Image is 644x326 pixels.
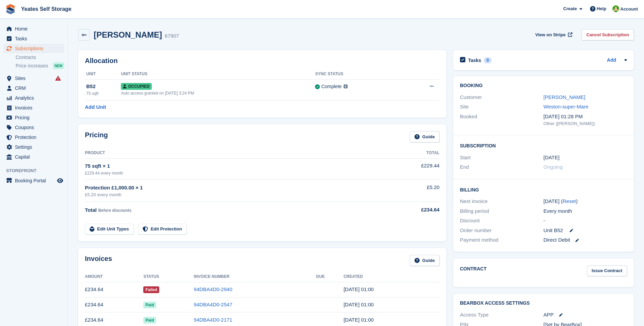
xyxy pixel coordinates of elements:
th: Invoice Number [194,271,316,282]
a: menu [3,93,64,103]
h2: Booking [460,83,627,88]
time: 2025-02-16 00:00:00 UTC [544,154,559,162]
td: £234.64 [85,282,143,297]
a: menu [3,103,64,113]
time: 2025-08-16 00:00:02 UTC [344,302,374,307]
a: menu [3,83,64,93]
th: Total [385,148,440,159]
a: Cancel Subscription [582,29,634,40]
span: Paid [143,317,156,324]
span: Invoices [15,103,56,113]
a: menu [3,176,64,185]
a: Price increases NEW [16,62,64,69]
span: Account [620,6,638,13]
div: £5.20 every month [85,191,385,198]
a: menu [3,123,64,132]
div: APP [544,311,627,319]
div: Next invoice [460,198,544,205]
span: Occupied [121,83,151,90]
span: Storefront [6,167,68,174]
h2: Tasks [468,57,481,63]
div: [DATE] 01:28 PM [544,113,627,121]
a: Guide [410,255,440,266]
h2: Invoices [85,255,112,266]
th: Status [143,271,194,282]
div: [DATE] ( ) [544,198,627,205]
div: Site [460,103,544,111]
div: 75 sqft [86,90,121,97]
a: menu [3,24,64,34]
div: Other ([PERSON_NAME]) [544,120,627,127]
time: 2025-07-16 00:00:50 UTC [344,317,374,323]
a: Weston-super-Mare [544,104,588,109]
div: Complete [321,83,342,90]
th: Product [85,148,385,159]
a: 94DBA4D0-2940 [194,286,232,292]
a: Reset [563,198,576,204]
img: Angela Field [612,5,619,12]
span: Protection [15,133,56,142]
div: Billing period [460,207,544,215]
h2: Pricing [85,131,108,142]
div: Access Type [460,311,544,319]
a: [PERSON_NAME] [544,94,585,100]
div: 0 [484,57,492,63]
a: Guide [410,131,440,142]
a: Add Unit [85,103,106,111]
span: Settings [15,142,56,152]
time: 2025-09-16 00:00:20 UTC [344,286,374,292]
img: icon-info-grey-7440780725fd019a000dd9b08b2336e03edf1995a4989e88bcd33f0948082b44.svg [344,84,348,88]
th: Unit [85,69,121,80]
h2: [PERSON_NAME] [94,30,162,39]
span: Total [85,207,97,213]
a: Issue Contract [587,265,627,277]
div: Every month [544,207,627,215]
div: 75 sqft × 1 [85,162,385,170]
h2: Contract [460,265,487,277]
div: Start [460,154,544,162]
a: menu [3,113,64,122]
a: menu [3,74,64,83]
div: Payment method [460,236,544,244]
a: menu [3,44,64,53]
th: Sync Status [315,69,402,80]
span: Tasks [15,34,56,43]
span: CRM [15,83,56,93]
th: Due [316,271,344,282]
span: Help [597,5,606,12]
a: Preview store [56,177,64,185]
span: Home [15,24,56,34]
a: View on Stripe [533,29,574,40]
a: menu [3,152,64,162]
a: Yeates Self Storage [18,3,74,15]
a: 94DBA4D0-2547 [194,302,232,307]
a: 94DBA4D0-2171 [194,317,232,323]
span: Booking Portal [15,176,56,185]
span: Coupons [15,123,56,132]
span: Pricing [15,113,56,122]
span: Before discounts [98,208,131,213]
img: stora-icon-8386f47178a22dfd0bd8f6a31ec36ba5ce8667c1dd55bd0f319d3a0aa187defe.svg [5,4,16,14]
a: menu [3,34,64,43]
th: Amount [85,271,143,282]
div: NEW [53,62,64,69]
th: Created [344,271,440,282]
div: Customer [460,94,544,101]
span: Paid [143,302,156,308]
span: Subscriptions [15,44,56,53]
h2: Subscription [460,142,627,149]
div: £234.64 [385,206,440,214]
a: Add [607,57,616,64]
a: menu [3,133,64,142]
th: Unit Status [121,69,315,80]
h2: Billing [460,186,627,193]
h2: BearBox Access Settings [460,301,627,306]
h2: Allocation [85,57,440,65]
div: B52 [86,83,121,90]
span: Price increases [16,63,48,69]
a: Edit Unit Types [85,224,134,235]
div: Discount [460,217,544,225]
span: Failed [143,286,159,293]
span: View on Stripe [535,32,566,38]
span: Capital [15,152,56,162]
